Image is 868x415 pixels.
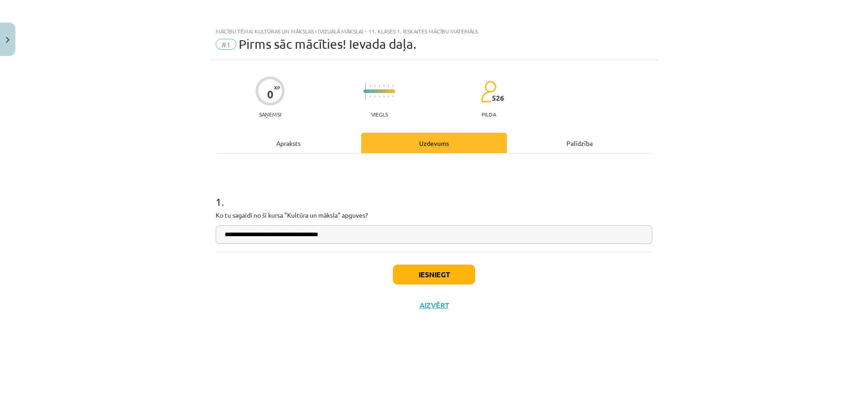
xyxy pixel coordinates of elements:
[216,133,361,153] div: Apraksts
[370,95,371,98] img: icon-short-line-57e1e144782c952c97e751825c79c345078a6d821885a25fce030b3d8c18986b.svg
[492,94,504,102] span: 526
[374,85,375,87] img: icon-short-line-57e1e144782c952c97e751825c79c345078a6d821885a25fce030b3d8c18986b.svg
[507,133,652,153] div: Palīdzība
[6,37,9,43] img: icon-close-lesson-0947bae3869378f0d4975bcd49f059093ad1ed9edebbc8119c70593378902aed.svg
[383,95,384,98] img: icon-short-line-57e1e144782c952c97e751825c79c345078a6d821885a25fce030b3d8c18986b.svg
[361,133,507,153] div: Uzdevums
[216,28,652,34] div: Mācību tēma: Kultūras un mākslas i (vizuālā māksla) - 11. klases 1. ieskaites mācību materiāls
[393,265,475,284] button: Iesniegt
[379,95,380,98] img: icon-short-line-57e1e144782c952c97e751825c79c345078a6d821885a25fce030b3d8c18986b.svg
[370,85,371,87] img: icon-short-line-57e1e144782c952c97e751825c79c345078a6d821885a25fce030b3d8c18986b.svg
[267,88,274,101] div: 0
[388,95,389,98] img: icon-short-line-57e1e144782c952c97e751825c79c345078a6d821885a25fce030b3d8c18986b.svg
[481,80,496,103] img: students-c634bb4e5e11cddfef0936a35e636f08e4e9abd3cc4e673bd6f9a4125e45ecb1.svg
[255,111,285,117] p: Saņemsi
[216,39,236,50] span: #1
[216,210,652,220] p: Ko tu sagaidi no šī kursa "Kultūra un māksla" apguves?
[388,85,389,87] img: icon-short-line-57e1e144782c952c97e751825c79c345078a6d821885a25fce030b3d8c18986b.svg
[216,180,652,208] h1: 1 .
[417,301,451,310] button: Aizvērt
[239,37,416,51] span: Pirms sāc mācīties! Ievada daļa.
[371,111,388,117] p: Viegls
[481,111,496,117] p: pilda
[274,85,280,90] span: XP
[383,85,384,87] img: icon-short-line-57e1e144782c952c97e751825c79c345078a6d821885a25fce030b3d8c18986b.svg
[374,95,375,98] img: icon-short-line-57e1e144782c952c97e751825c79c345078a6d821885a25fce030b3d8c18986b.svg
[379,85,380,87] img: icon-short-line-57e1e144782c952c97e751825c79c345078a6d821885a25fce030b3d8c18986b.svg
[365,83,366,100] img: icon-long-line-d9ea69661e0d244f92f715978eff75569469978d946b2353a9bb055b3ed8787d.svg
